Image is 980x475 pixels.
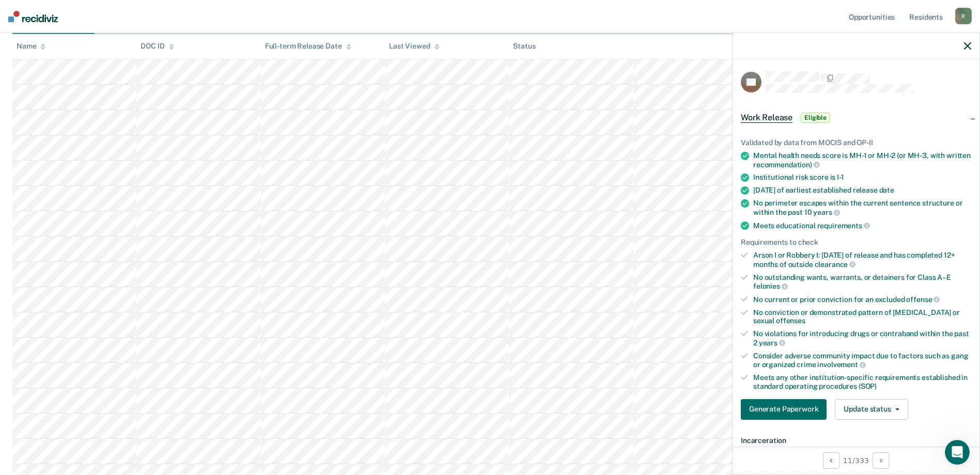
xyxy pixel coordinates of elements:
[873,452,889,469] button: Next Opportunity
[741,138,971,147] div: Validated by data from MOCIS and OP-II
[906,295,940,304] span: offense
[753,282,788,290] span: felonies
[513,42,535,51] div: Status
[753,251,971,268] div: Arson I or Robbery I: [DATE] of release and has completed 12+ months of outside
[859,382,877,390] span: (SOP)
[817,360,865,369] span: involvement
[141,42,174,51] div: DOC ID
[733,447,979,474] div: 11 / 333
[733,101,979,134] div: Work ReleaseEligible
[389,42,439,51] div: Last Viewed
[265,42,351,51] div: Full-term Release Date
[759,339,785,347] span: years
[753,329,971,347] div: No violations for introducing drugs or contraband within the past 2
[753,373,971,391] div: Meets any other institution-specific requirements established in standard operating procedures
[776,316,805,325] span: offenses
[817,221,870,230] span: requirements
[741,399,827,420] button: Generate Paperwork
[753,295,971,304] div: No current or prior conviction for an excluded
[753,221,971,230] div: Meets educational
[753,151,971,169] div: Mental health needs score is MH-1 or MH-2 (or MH-3, with written
[17,42,45,51] div: Name
[835,399,908,420] button: Update status
[945,440,970,465] iframe: Intercom live chat
[879,186,894,194] span: date
[813,208,839,216] span: years
[753,352,971,369] div: Consider adverse community impact due to factors such as gang or organized crime
[741,113,792,123] span: Work Release
[801,113,830,123] span: Eligible
[753,273,971,291] div: No outstanding wants, warrants, or detainers for Class A–E
[753,173,971,182] div: Institutional risk score is
[741,436,971,445] dt: Incarceration
[753,186,971,195] div: [DATE] of earliest established release
[753,308,971,326] div: No conviction or demonstrated pattern of [MEDICAL_DATA] or sexual
[8,11,58,22] img: Recidiviz
[955,8,972,24] div: R
[753,161,820,169] span: recommendation)
[815,260,856,268] span: clearance
[753,199,971,216] div: No perimeter escapes within the current sentence structure or within the past 10
[823,452,839,469] button: Previous Opportunity
[837,173,844,181] span: I-1
[741,238,971,247] div: Requirements to check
